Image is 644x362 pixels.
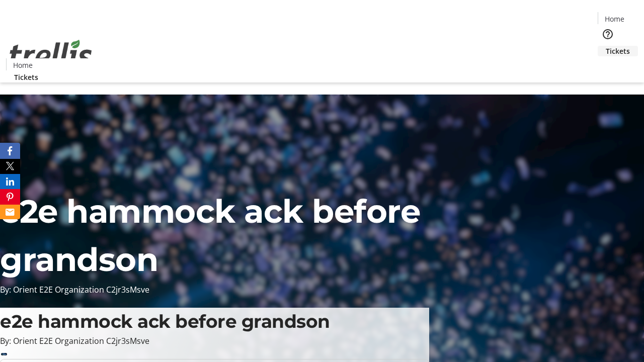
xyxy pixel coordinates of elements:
span: Tickets [14,72,38,82]
a: Home [598,14,630,24]
span: Tickets [606,46,630,56]
span: Home [605,14,624,24]
img: Orient E2E Organization C2jr3sMsve's Logo [6,29,96,79]
button: Help [598,24,618,44]
span: Home [13,60,33,70]
a: Tickets [6,72,46,82]
a: Home [7,60,39,70]
a: Tickets [598,46,638,56]
button: Cart [598,56,618,76]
